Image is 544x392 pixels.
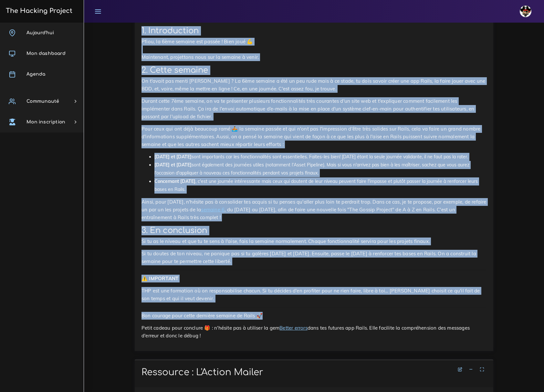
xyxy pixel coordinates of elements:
[141,38,486,61] p: Pfiou, la 6ème semaine est passée ! Bien joué 💪 Maintenant, projettons nous sur la semaine à venir.
[141,198,486,221] p: Ainsi, pour [DATE], n'hésite pas à consolider tes acquis si tu penses qu'aller plus loin te perdr...
[141,324,486,340] p: Petit cadeau pour conclure 🎁 : n'hésite pas à utiliser la gem dans tes futures app Rails. Elle fa...
[279,325,308,331] a: Better errors
[141,287,486,302] p: THP est une formation où on responsabilise chacun. Si tu décides d'en profiter pour ne rien faire...
[26,51,66,56] span: Mon dashboard
[141,77,486,93] p: On t'avait pas menti [PERSON_NAME] ? La 6ème semaine a été un peu rude mais à ce stade, tu dois s...
[141,250,486,265] p: Si tu doutes de ton niveau, ne panique pas si tu galères [DATE] et [DATE]. Ensuite, passe le [DAT...
[154,154,192,160] strong: [DATE] et [DATE]
[26,72,45,77] span: Agenda
[201,207,225,213] a: semaine 6
[26,99,59,104] span: Communauté
[154,161,486,177] li: sont également des journées utiles (notamment l'Asset Pipeline). Mais si vous n'arrivez pas bien ...
[141,226,486,235] h2: 3. En conclusion
[141,238,486,245] p: Si tu as le niveau et que tu te sens à l'aise, fais la semaine normalement. Chaque fonctionnalité...
[141,367,486,378] h1: Ressource : L'Action Mailer
[154,178,195,184] strong: Concernant [DATE]
[4,7,72,15] h3: The Hacking Project
[154,153,486,161] li: sont importants car les fonctionnalités sont essentielles. Faites-les bien! [DATE] étant la seule...
[141,275,178,281] strong: ⚠️ IMPORTANT
[520,5,531,17] img: avatar
[141,312,486,320] p: Bon courage pour cette dernière semaine de Rails 🚀
[26,120,65,124] span: Mon inscription
[141,26,486,36] h2: 1. Introduction
[141,66,486,75] h2: 2. Cette semaine
[141,125,486,148] p: Pour ceux qui ont déjà beaucoup ramé 🚣 la semaine passée et qui n'ont pas l'impression d'être trè...
[154,162,192,168] strong: [DATE] et [DATE]
[154,177,486,194] li: , c'est une journée intéressante mais ceux qui doutent de leur niveau peuvent faire l'impasse et ...
[141,97,486,121] p: Durant cette 7ème semaine, on va te présenter plusieurs fonctionnalités très courantes d'un site ...
[26,30,54,35] span: Aujourd'hui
